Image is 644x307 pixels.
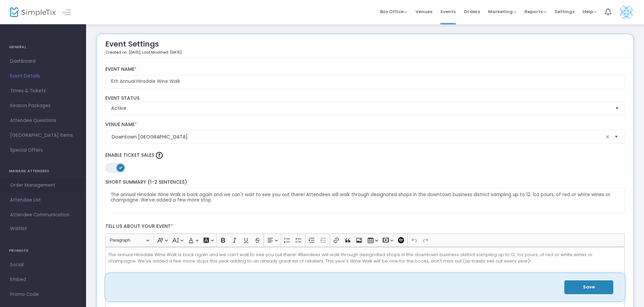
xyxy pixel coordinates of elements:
span: Reports [525,8,546,15]
span: Active [111,105,610,112]
span: Dashboard [10,57,76,66]
span: clear [603,133,612,141]
label: Event Status [105,95,625,101]
span: [GEOGRAPHIC_DATA] Items [10,131,76,140]
label: Tell us about your event [102,220,628,234]
label: Venue Name [105,122,625,128]
h4: MANAGE ATTENDEES [9,164,77,178]
img: question-mark [156,152,163,159]
span: Order Management [10,181,76,190]
span: Orders [464,3,480,20]
p: The annual Hinsdale Wine Walk is back again and we can't wait to see you out there! Attendees wil... [108,251,622,265]
span: Events [440,3,456,20]
span: Short Summary (1-2 Sentences) [105,179,187,185]
button: Select [612,130,621,144]
input: Enter Event Name [105,75,625,89]
span: Attendee List [10,196,76,205]
span: Venues [415,3,432,20]
input: Select Venue [112,133,604,141]
div: Editor toolbar [105,234,625,247]
span: Embed [10,275,76,284]
button: Save [564,280,613,294]
span: ON [119,166,122,169]
span: Promo Code [10,290,76,299]
span: Marketing [488,8,516,15]
span: Paragraph [110,236,145,244]
span: Help [583,8,597,15]
span: Attendee Communication [10,211,76,219]
button: Select [612,102,622,115]
span: Social [10,260,76,269]
button: Paragraph [107,235,152,246]
h4: GENERAL [9,40,77,54]
span: , Last Modified: [DATE] [140,50,182,55]
span: Settings [555,3,574,20]
span: Special Offers [10,146,76,155]
span: Attendee Questions [10,116,76,125]
h4: PROMOTE [9,244,77,257]
span: Box Office [380,8,407,15]
p: Created on: [DATE] [105,50,182,55]
div: Event Settings [105,37,182,57]
span: Event Details [10,72,76,81]
label: Event Name [105,66,625,72]
span: Times & Tickets [10,87,76,95]
span: Waitlist [10,225,27,232]
label: Enable Ticket Sales [105,150,625,160]
span: Season Packages [10,101,76,110]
